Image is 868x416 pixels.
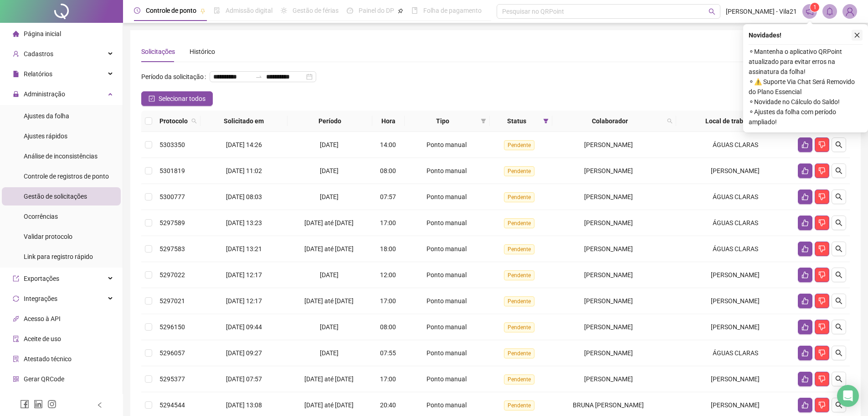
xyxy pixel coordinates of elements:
[854,32,860,38] span: close
[200,8,205,14] span: pushpin
[347,7,353,14] span: dashboard
[749,97,863,107] span: ⚬ Novidade no Cálculo do Saldo!
[226,193,262,200] span: [DATE] 08:03
[818,401,826,409] span: dislike
[749,107,863,127] span: ⚬ Ajustes da folha com período ampliado!
[835,245,842,253] span: search
[304,401,354,409] span: [DATE] até [DATE]
[380,141,396,148] span: 14:00
[226,167,262,174] span: [DATE] 11:02
[818,349,826,357] span: dislike
[97,402,103,408] span: left
[134,7,140,14] span: clock-circle
[146,7,196,14] span: Controle de ponto
[226,245,262,253] span: [DATE] 13:21
[835,349,842,357] span: search
[843,5,857,18] img: 1700
[426,193,467,200] span: Ponto manual
[426,323,467,331] span: Ponto manual
[801,375,809,383] span: like
[806,7,814,16] span: notification
[359,7,394,14] span: Painel do DP
[380,401,396,409] span: 20:40
[141,69,210,84] label: Período da solicitação
[584,271,633,279] span: [PERSON_NAME]
[676,236,794,262] td: ÁGUAS CLARAS
[726,6,797,16] span: [PERSON_NAME] - Vila21
[288,111,373,132] th: Período
[676,132,794,158] td: ÁGUAS CLARAS
[504,400,534,411] span: Pendente
[380,297,396,305] span: 17:00
[226,219,262,226] span: [DATE] 13:23
[504,296,534,306] span: Pendente
[380,271,396,279] span: 12:00
[13,356,19,362] span: solution
[13,31,19,37] span: home
[200,111,288,132] th: Solicitado em
[801,167,809,174] span: like
[159,375,185,383] span: 5295377
[504,322,534,332] span: Pendente
[676,184,794,210] td: ÁGUAS CLARAS
[676,158,794,184] td: [PERSON_NAME]
[24,193,87,200] span: Gestão de solicitações
[818,219,826,226] span: dislike
[408,116,477,126] span: Tipo
[320,349,339,357] span: [DATE]
[304,219,354,226] span: [DATE] até [DATE]
[801,349,809,357] span: like
[818,375,826,383] span: dislike
[24,50,53,58] span: Cadastros
[24,112,69,120] span: Ajustes da folha
[226,7,272,14] span: Admissão digital
[749,77,863,97] span: ⚬ ⚠️ Suporte Via Chat Será Removido do Plano Essencial
[543,118,549,124] span: filter
[320,167,339,174] span: [DATE]
[801,323,809,331] span: like
[818,323,826,331] span: dislike
[226,349,262,357] span: [DATE] 09:27
[801,219,809,226] span: like
[556,116,663,126] span: Colaborador
[504,218,534,228] span: Pendente
[541,114,550,128] span: filter
[380,323,396,331] span: 08:00
[426,219,467,226] span: Ponto manual
[584,245,633,253] span: [PERSON_NAME]
[801,141,809,148] span: like
[835,219,842,226] span: search
[24,315,61,322] span: Acesso à API
[801,401,809,409] span: like
[24,253,93,260] span: Link para registro rápido
[504,166,534,176] span: Pendente
[47,400,56,409] span: instagram
[13,51,19,57] span: user-add
[320,141,339,148] span: [DATE]
[20,400,29,409] span: facebook
[24,275,59,282] span: Exportações
[380,245,396,253] span: 18:00
[835,401,842,409] span: search
[749,47,863,77] span: ⚬ Mantenha o aplicativo QRPoint atualizado para evitar erros na assinatura da folha!
[380,375,396,383] span: 17:00
[676,262,794,288] td: [PERSON_NAME]
[826,7,834,16] span: bell
[24,70,52,78] span: Relatórios
[24,375,64,383] span: Gerar QRCode
[818,167,826,174] span: dislike
[304,245,354,253] span: [DATE] até [DATE]
[423,7,482,14] span: Folha de pagamento
[159,219,185,226] span: 5297589
[320,193,339,200] span: [DATE]
[810,3,819,12] sup: 1
[190,114,199,128] span: search
[479,114,488,128] span: filter
[159,94,205,104] span: Selecionar todos
[818,271,826,279] span: dislike
[141,47,175,57] div: Solicitações
[255,73,262,80] span: to
[320,271,339,279] span: [DATE]
[304,297,354,305] span: [DATE] até [DATE]
[835,141,842,148] span: search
